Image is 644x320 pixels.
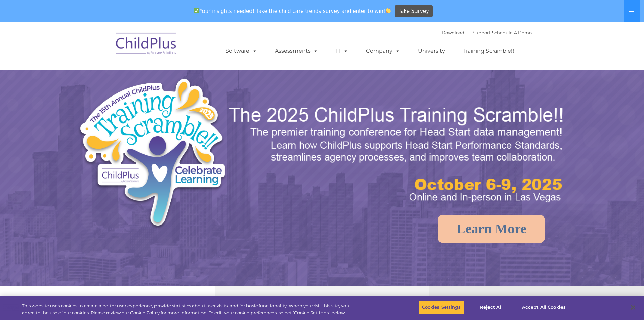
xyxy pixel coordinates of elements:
a: Schedule A Demo [492,30,532,35]
div: This website uses cookies to create a better user experience, provide statistics about user visit... [22,303,354,316]
button: Cookies Settings [418,300,464,315]
a: Software [219,44,264,58]
button: Reject All [470,300,512,315]
button: Accept All Cookies [518,300,569,315]
span: Take Survey [399,5,429,17]
a: Download [442,30,464,35]
span: Phone number [94,72,123,78]
span: Your insights needed! Take the child care trends survey and enter to win! [191,4,394,18]
font: | [442,30,532,35]
a: Support [473,30,491,35]
a: Learn More [438,215,545,243]
img: 👏 [386,8,391,13]
a: Take Survey [395,5,433,17]
a: IT [329,44,355,58]
a: Training Scramble!! [456,44,521,58]
img: ✅ [194,8,199,13]
a: Assessments [268,44,325,58]
img: ChildPlus by Procare Solutions [113,28,180,62]
a: University [411,44,452,58]
a: Company [359,44,407,58]
span: Last name [94,45,115,50]
button: Close [626,300,641,315]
